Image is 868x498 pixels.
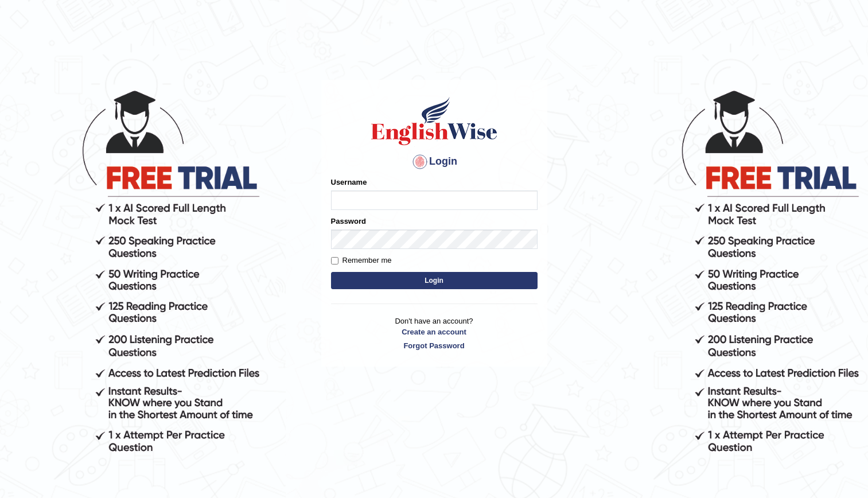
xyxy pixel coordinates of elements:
[331,316,538,351] p: Don't have an account?
[331,255,392,266] label: Remember me
[331,257,338,264] input: Remember me
[331,153,538,171] h4: Login
[369,95,500,147] img: Logo of English Wise sign in for intelligent practice with AI
[331,340,538,351] a: Forgot Password
[331,326,538,337] a: Create an account
[331,177,367,188] label: Username
[331,272,538,289] button: Login
[331,216,366,227] label: Password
